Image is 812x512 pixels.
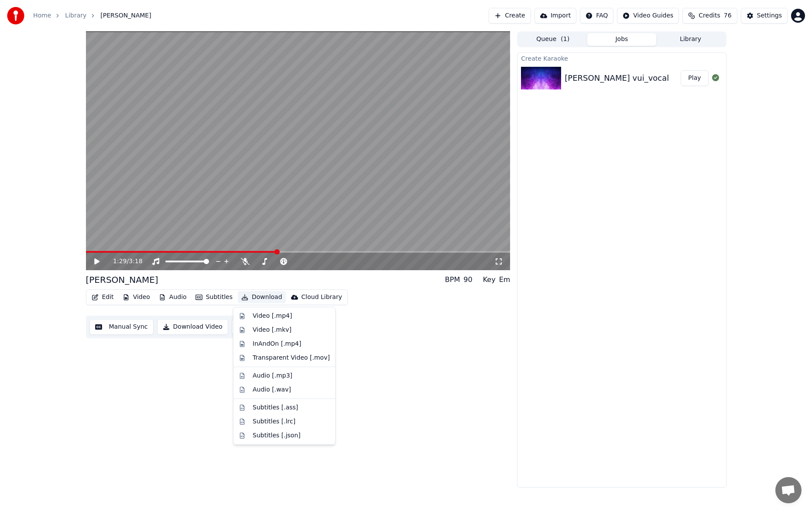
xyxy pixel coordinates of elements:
[238,291,286,303] button: Download
[253,326,291,334] div: Video [.mkv]
[699,11,720,20] span: Credits
[253,403,298,412] div: Subtitles [.ass]
[253,431,301,440] div: Subtitles [.json]
[517,53,726,63] div: Create Karaoke
[232,319,312,335] button: Open Dual Screen
[155,291,190,303] button: Audio
[113,257,127,266] span: 1:29
[253,340,302,348] div: InAndOn [.mp4]
[757,11,782,20] div: Settings
[253,312,292,320] div: Video [.mp4]
[100,11,151,20] span: [PERSON_NAME]
[561,35,569,44] span: ( 1 )
[681,70,708,86] button: Play
[253,417,295,426] div: Subtitles [.lrc]
[253,385,291,394] div: Audio [.wav]
[565,72,669,84] div: [PERSON_NAME] vui_vocal
[682,8,737,24] button: Credits76
[33,11,51,20] a: Home
[302,293,342,302] div: Cloud Library
[89,319,154,335] button: Manual Sync
[113,257,134,266] div: /
[88,291,117,303] button: Edit
[580,8,613,24] button: FAQ
[129,257,142,266] span: 3:18
[253,354,330,362] div: Transparent Video [.mov]
[724,11,732,20] span: 76
[253,371,292,380] div: Audio [.mp3]
[463,275,472,285] div: 90
[33,11,151,20] nav: breadcrumb
[617,8,679,24] button: Video Guides
[741,8,788,24] button: Settings
[587,33,656,46] button: Jobs
[7,7,24,24] img: youka
[65,11,86,20] a: Library
[192,291,236,303] button: Subtitles
[518,33,587,46] button: Queue
[775,477,802,503] div: Open chat
[489,8,531,24] button: Create
[157,319,228,335] button: Download Video
[86,274,158,286] div: [PERSON_NAME]
[445,275,460,285] div: BPM
[534,8,576,24] button: Import
[499,275,510,285] div: Em
[656,33,725,46] button: Library
[483,275,496,285] div: Key
[119,291,154,303] button: Video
